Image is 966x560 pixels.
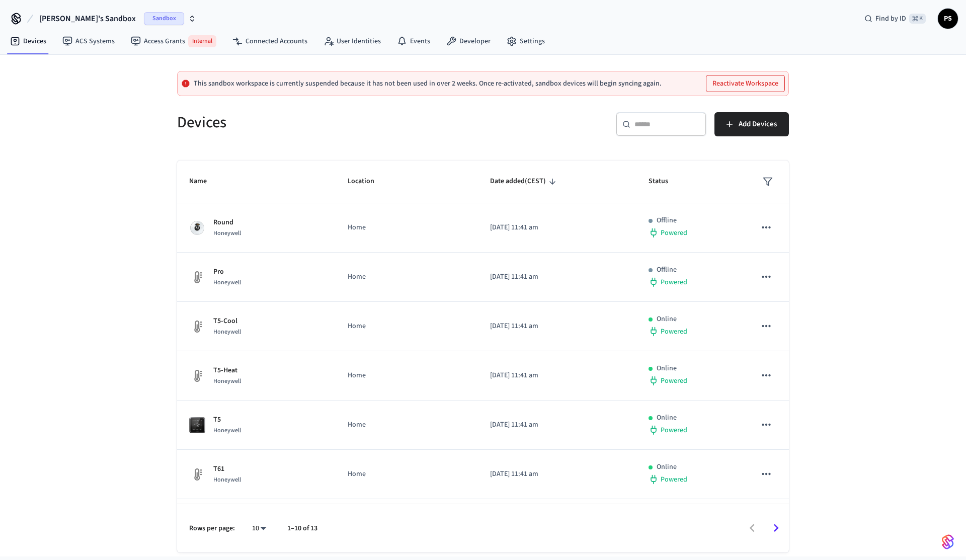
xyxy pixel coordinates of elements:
img: honeywell_t5t6 [189,417,205,433]
span: [PERSON_NAME]'s Sandbox [39,13,136,25]
p: T5-Heat [213,365,241,376]
p: Online [657,413,677,423]
span: Honeywell [213,278,241,287]
span: Add Devices [739,118,777,131]
span: Powered [661,277,687,287]
span: Powered [661,327,687,337]
p: T5-Cool [213,316,241,327]
p: Home [348,222,466,233]
p: [DATE] 11:41 am [490,321,624,332]
div: 10 [247,521,271,536]
span: Honeywell [213,328,241,336]
img: honeywell_round [189,220,205,236]
button: Reactivate Workspace [706,75,784,92]
span: Powered [661,376,687,386]
span: Powered [661,228,687,238]
a: ACS Systems [54,32,123,50]
span: Internal [188,35,216,47]
a: Settings [499,32,553,50]
span: Powered [661,425,687,435]
a: User Identities [315,32,389,50]
p: Offline [657,265,677,275]
h5: Devices [177,112,477,133]
p: Online [657,363,677,374]
button: Add Devices [714,112,789,136]
button: Go to next page [764,516,788,540]
span: Location [348,174,387,189]
a: Connected Accounts [224,32,315,50]
p: 1–10 of 13 [287,523,317,534]
p: Pro [213,267,241,277]
a: Devices [2,32,54,50]
p: Online [657,462,677,472]
div: Find by ID⌘ K [856,10,934,28]
p: [DATE] 11:41 am [490,222,624,233]
span: Status [649,174,681,189]
p: [DATE] 11:41 am [490,469,624,479]
span: Honeywell [213,377,241,385]
p: [DATE] 11:41 am [490,272,624,282]
span: Date added(CEST) [490,174,559,189]
p: [DATE] 11:41 am [490,370,624,381]
button: PS [938,9,958,29]
img: thermostat_fallback [189,318,205,335]
p: Round [213,217,241,228]
span: Find by ID [875,14,906,24]
p: T61 [213,464,241,474]
a: Developer [438,32,499,50]
p: Online [657,314,677,325]
p: Home [348,321,466,332]
a: Access GrantsInternal [123,31,224,51]
span: Name [189,174,220,189]
span: PS [939,10,957,28]
img: thermostat_fallback [189,368,205,384]
img: thermostat_fallback [189,269,205,285]
span: ⌘ K [909,14,926,24]
span: Sandbox [144,12,184,25]
img: thermostat_fallback [189,466,205,483]
span: Honeywell [213,229,241,237]
span: Powered [661,474,687,485]
p: Rows per page: [189,523,235,534]
p: Home [348,370,466,381]
span: Honeywell [213,426,241,435]
a: Events [389,32,438,50]
p: [DATE] 11:41 am [490,420,624,430]
p: Home [348,469,466,479]
span: Honeywell [213,475,241,484]
p: T5 [213,415,241,425]
p: Home [348,420,466,430]
img: SeamLogoGradient.69752ec5.svg [942,534,954,550]
p: This sandbox workspace is currently suspended because it has not been used in over 2 weeks. Once ... [194,79,662,88]
p: Home [348,272,466,282]
p: Offline [657,215,677,226]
